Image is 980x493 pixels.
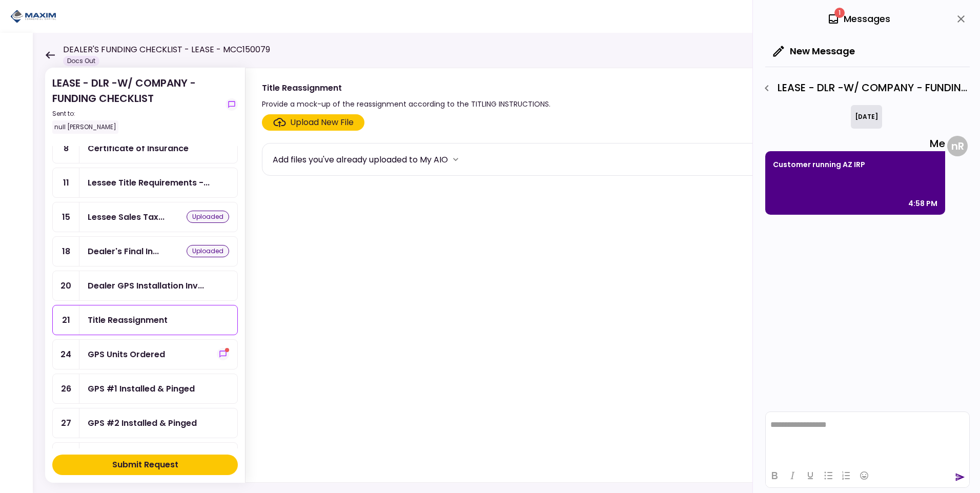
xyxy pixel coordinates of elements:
[758,79,970,97] div: LEASE - DLR -W/ COMPANY - FUNDING CHECKLIST - Lessee Sales Tax Treatment
[52,442,238,473] a: 31Interview
[187,211,229,223] div: uploaded
[53,340,79,369] div: 24
[52,374,238,404] a: 26GPS #1 Installed & Pinged
[187,245,229,257] div: uploaded
[290,116,354,129] div: Upload New File
[448,152,463,167] button: more
[855,468,873,483] button: Emojis
[773,158,937,171] p: Customer running AZ IRP
[52,408,238,438] a: 27GPS #2 Installed & Pinged
[88,142,189,155] div: Certificate of Insurance
[88,348,165,361] div: GPS Units Ordered
[217,348,229,360] button: show-messages
[53,202,79,232] div: 15
[88,382,195,395] div: GPS #1 Installed & Pinged
[784,468,801,483] button: Italic
[88,211,165,223] div: Lessee Sales Tax Treatment
[766,412,969,463] iframe: Rich Text Area
[766,468,783,483] button: Bold
[262,114,364,131] span: Click here to upload the required document
[88,314,168,326] div: Title Reassignment
[52,455,238,475] button: Submit Request
[262,98,550,110] div: Provide a mock-up of the reassignment according to the TITLING INSTRUCTIONS.
[52,305,238,335] a: 21Title Reassignment
[10,9,56,24] img: Partner icon
[245,68,959,483] div: Title ReassignmentProvide a mock-up of the reassignment according to the TITLING INSTRUCTIONS.sho...
[52,339,238,369] a: 24GPS Units Orderedshow-messages
[273,153,448,166] div: Add files you've already uploaded to My AIO
[765,38,863,65] button: New Message
[802,468,819,483] button: Underline
[52,271,238,301] a: 20Dealer GPS Installation Invoice
[63,56,99,66] div: Docs Out
[53,305,79,335] div: 21
[53,443,79,472] div: 31
[53,134,79,163] div: 8
[765,136,945,151] div: Me
[88,176,210,189] div: Lessee Title Requirements - Proof of IRP or Exemption
[947,136,968,156] div: n R
[820,468,837,483] button: Bullet list
[53,237,79,266] div: 18
[827,11,890,27] div: Messages
[53,168,79,197] div: 11
[52,236,238,266] a: 18Dealer's Final Invoiceuploaded
[226,98,238,111] button: show-messages
[63,44,270,56] h1: DEALER'S FUNDING CHECKLIST - LEASE - MCC150079
[52,202,238,232] a: 15Lessee Sales Tax Treatmentuploaded
[52,109,221,118] div: Sent to:
[53,374,79,403] div: 26
[908,197,937,210] div: 4:58 PM
[838,468,855,483] button: Numbered list
[88,417,197,429] div: GPS #2 Installed & Pinged
[52,75,221,134] div: LEASE - DLR -W/ COMPANY - FUNDING CHECKLIST
[52,120,118,134] div: null [PERSON_NAME]
[952,10,970,28] button: close
[52,133,238,163] a: 8Certificate of Insurance
[955,472,965,482] button: send
[851,105,882,129] div: [DATE]
[112,459,178,471] div: Submit Request
[834,8,845,18] span: 1
[88,245,159,258] div: Dealer's Final Invoice
[262,81,550,94] div: Title Reassignment
[53,271,79,300] div: 20
[88,279,204,292] div: Dealer GPS Installation Invoice
[52,168,238,198] a: 11Lessee Title Requirements - Proof of IRP or Exemption
[53,408,79,438] div: 27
